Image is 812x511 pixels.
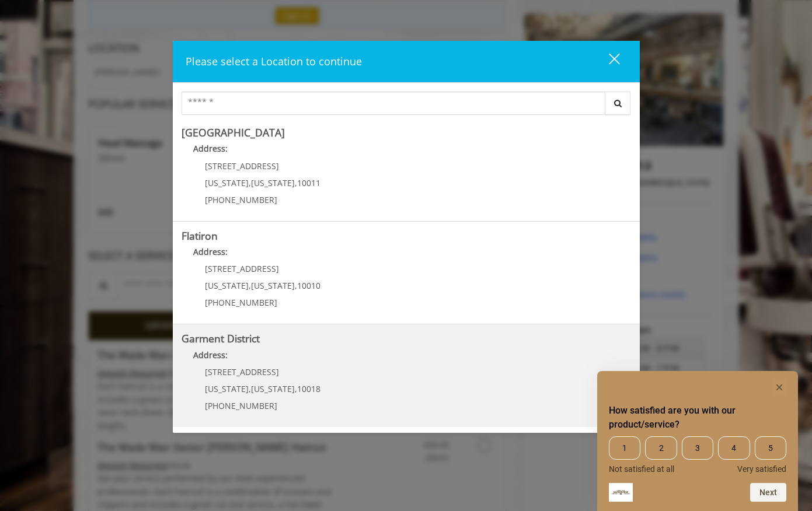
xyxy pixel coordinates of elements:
span: [STREET_ADDRESS] [205,160,279,171]
div: close dialog [595,52,619,70]
span: , [295,383,297,394]
button: Next question [750,483,786,502]
span: Not satisfied at all [609,464,674,474]
span: 3 [682,436,713,460]
span: Please select a Location to continue [186,54,362,68]
button: close dialog [587,50,627,73]
button: Hide survey [772,380,786,394]
span: 2 [645,436,677,460]
b: Garment District [182,331,260,345]
span: [US_STATE] [205,177,249,188]
span: [US_STATE] [205,383,249,394]
span: [US_STATE] [251,177,295,188]
span: [STREET_ADDRESS] [205,366,279,377]
span: 10011 [297,177,320,188]
span: 10010 [297,280,320,291]
b: Address: [193,143,228,154]
input: Search Center [182,92,605,115]
span: [US_STATE] [251,383,295,394]
span: , [249,383,251,394]
span: Very satisfied [737,464,786,474]
h2: How satisfied are you with our product/service? Select an option from 1 to 5, with 1 being Not sa... [609,404,786,432]
div: How satisfied are you with our product/service? Select an option from 1 to 5, with 1 being Not sa... [609,436,786,474]
span: 10018 [297,383,320,394]
b: Flatiron [182,229,218,243]
span: [PHONE_NUMBER] [205,400,277,411]
span: , [295,280,297,291]
span: 5 [755,436,786,460]
b: Address: [193,349,228,360]
b: Address: [193,246,228,257]
b: [GEOGRAPHIC_DATA] [182,125,285,139]
span: [PHONE_NUMBER] [205,297,277,308]
span: [PHONE_NUMBER] [205,194,277,205]
span: [STREET_ADDRESS] [205,263,279,274]
span: [US_STATE] [205,280,249,291]
i: Search button [611,99,625,107]
span: , [295,177,297,188]
div: How satisfied are you with our product/service? Select an option from 1 to 5, with 1 being Not sa... [609,380,786,502]
span: 1 [609,436,640,460]
span: [US_STATE] [251,280,295,291]
div: Center Select [182,92,631,121]
span: , [249,177,251,188]
span: , [249,280,251,291]
span: 4 [718,436,750,460]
